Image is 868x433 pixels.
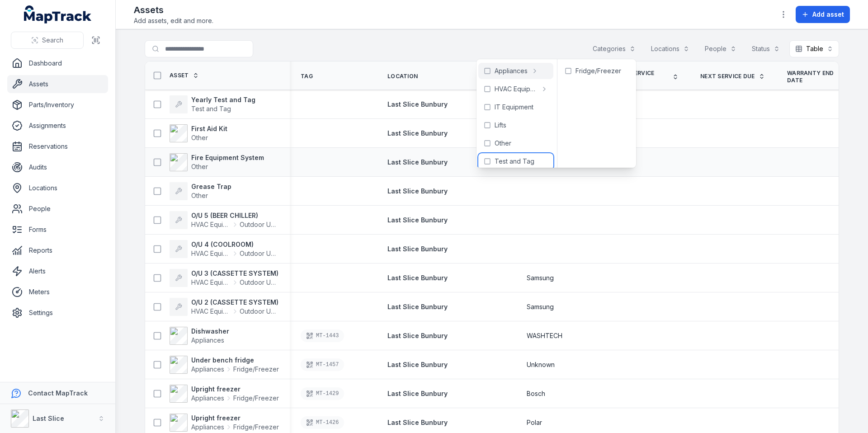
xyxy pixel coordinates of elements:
strong: Upright freezer [191,414,279,423]
span: Appliances [191,365,224,374]
div: MT-1429 [301,387,344,400]
span: Outdoor Unit (Condenser) [240,220,279,229]
strong: O/U 2 (CASSETTE SYSTEM) [191,298,279,307]
a: Last Slice Bunbury [387,273,448,282]
span: Asset [170,72,189,79]
a: O/U 5 (BEER CHILLER)HVAC EquipmentOutdoor Unit (Condenser) [170,211,279,229]
strong: Dishwasher [191,327,229,336]
a: Last Slice Bunbury [387,100,448,109]
button: Status [746,40,786,57]
strong: First Aid Kit [191,124,227,133]
button: Search [11,32,84,49]
a: Last Slice Bunbury [387,360,448,369]
span: Outdoor Unit (Condenser) [240,307,279,316]
a: Last Slice Bunbury [387,418,448,427]
button: Add asset [796,6,850,23]
strong: O/U 3 (CASSETTE SYSTEM) [191,269,279,278]
a: Next Service Due [700,73,765,80]
span: Last Slice Bunbury [387,361,448,368]
span: HVAC Equipment [191,307,231,316]
a: Grease TrapOther [170,182,231,200]
span: Outdoor Unit (Condenser) [240,249,279,258]
span: Appliances [191,394,224,403]
strong: Contact MapTrack [28,389,88,397]
span: HVAC Equipment [191,249,231,258]
a: Reservations [7,137,108,155]
a: Audits [7,158,108,176]
span: Other [191,134,208,141]
a: First Aid KitOther [170,124,227,142]
span: HVAC Equipment [191,278,231,287]
span: Warranty End Date [787,70,842,84]
span: Search [42,36,63,45]
span: Fridge/Freezer [576,66,621,75]
span: Last Slice Bunbury [387,129,448,137]
span: Last Slice Bunbury [387,274,448,282]
span: Fridge/Freezer [233,423,279,432]
a: Last Slice Bunbury [387,245,448,254]
strong: Under bench fridge [191,356,279,365]
a: Locations [7,179,108,197]
a: Last service date [613,70,679,84]
a: Assets [7,75,108,93]
button: Table [789,40,839,57]
a: Last Slice Bunbury [387,389,448,398]
a: Forms [7,221,108,239]
a: Last Slice Bunbury [387,129,448,138]
span: Samsung [527,273,554,282]
strong: Fire Equipment System [191,153,264,162]
span: Last Slice Bunbury [387,303,448,311]
span: Last Slice Bunbury [387,216,448,224]
a: O/U 2 (CASSETTE SYSTEM)HVAC EquipmentOutdoor Unit (Condenser) [170,298,279,316]
a: O/U 3 (CASSETTE SYSTEM)HVAC EquipmentOutdoor Unit (Condenser) [170,269,279,287]
span: Fridge/Freezer [233,365,279,374]
a: O/U 4 (COOLROOM)HVAC EquipmentOutdoor Unit (Condenser) [170,240,279,258]
a: Warranty End Date [787,70,852,84]
span: Appliances [191,336,224,344]
a: Last Slice Bunbury [387,187,448,196]
a: Assignments [7,117,108,135]
span: Other [191,163,208,170]
a: Parts/Inventory [7,96,108,114]
strong: Grease Trap [191,182,231,191]
a: Settings [7,304,108,322]
span: Fridge/Freezer [233,394,279,403]
strong: Yearly Test and Tag [191,95,255,104]
span: Last Slice Bunbury [387,390,448,397]
span: Appliances [191,423,224,432]
a: Upright freezerAppliancesFridge/Freezer [170,385,279,403]
a: Fire Equipment SystemOther [170,153,264,171]
span: Test and Tag [495,157,534,166]
a: Reports [7,241,108,259]
span: Last Slice Bunbury [387,187,448,195]
span: WASHTECH [527,331,562,340]
strong: Upright freezer [191,385,279,394]
span: Add assets, edit and more. [134,16,213,25]
strong: O/U 4 (COOLROOM) [191,240,279,249]
span: Last Slice Bunbury [387,419,448,426]
a: Asset [170,72,199,79]
span: Last service date [613,70,669,84]
a: People [7,200,108,218]
span: Test and Tag [191,105,231,113]
a: Last Slice Bunbury [387,331,448,340]
span: Other [191,192,208,199]
span: Add asset [812,10,844,19]
a: MapTrack [24,5,92,24]
span: Tag [301,73,313,80]
span: HVAC Equipment [191,220,231,229]
span: Next Service Due [700,73,755,80]
span: Last Slice Bunbury [387,158,448,166]
a: Under bench fridgeAppliancesFridge/Freezer [170,356,279,374]
a: Alerts [7,262,108,280]
button: People [699,40,742,57]
strong: O/U 5 (BEER CHILLER) [191,211,279,220]
span: Last Slice Bunbury [387,245,448,253]
span: Outdoor Unit (Condenser) [240,278,279,287]
span: Last Slice Bunbury [387,332,448,339]
a: DishwasherAppliances [170,327,229,345]
span: Appliances [495,66,528,75]
div: MT-1443 [301,329,344,342]
a: Dashboard [7,54,108,72]
span: IT Equipment [495,103,533,112]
